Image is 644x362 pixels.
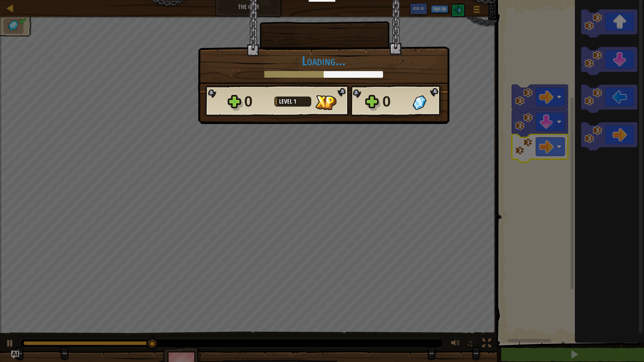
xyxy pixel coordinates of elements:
h1: Loading... [205,54,442,68]
span: Level [279,97,293,106]
div: 0 [382,91,409,112]
span: 1 [293,97,296,106]
img: XP Gained [315,95,336,110]
div: 0 [244,91,270,112]
img: Gems Gained [413,95,426,110]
